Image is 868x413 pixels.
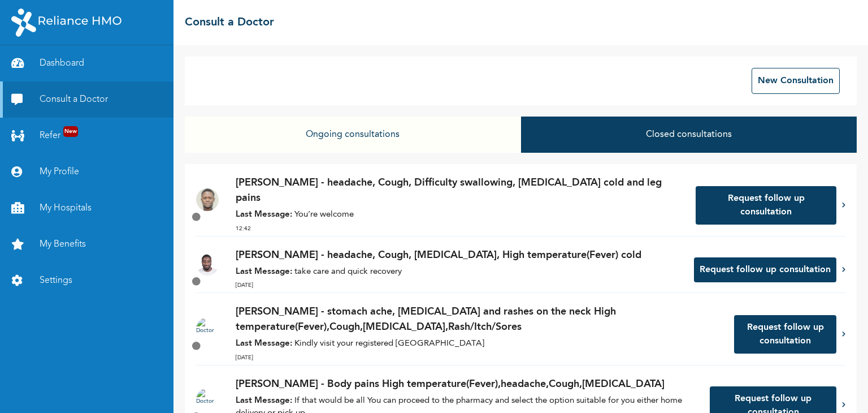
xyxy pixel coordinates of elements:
button: New Consultation [752,68,840,94]
strong: Last Message: [236,397,292,405]
p: Kindly visit your registered [GEOGRAPHIC_DATA] [236,338,723,351]
p: [DATE] [236,281,683,290]
button: Request follow up consultation [694,257,836,282]
img: Doctor [196,388,219,411]
span: New [63,126,78,137]
strong: Last Message: [236,339,292,348]
button: Ongoing consultations [185,117,520,153]
p: [PERSON_NAME] - headache, Cough, [MEDICAL_DATA], High temperature(Fever) cold [236,248,683,263]
p: You’re welcome [236,209,684,222]
p: take care and quick recovery [236,266,683,279]
p: [PERSON_NAME] - Body pains High temperature(Fever),headache,Cough,[MEDICAL_DATA] [236,377,698,392]
button: Request follow up consultation [734,315,836,354]
img: RelianceHMO's Logo [11,8,121,37]
strong: Last Message: [236,210,292,219]
p: [PERSON_NAME] - stomach ache, [MEDICAL_DATA] and rashes on the neck High temperature(Fever),Cough... [236,304,723,335]
img: Doctor [196,188,219,211]
p: [PERSON_NAME] - headache, Cough, Difficulty swallowing, [MEDICAL_DATA] cold and leg pains [236,175,684,206]
img: Doctor [196,317,219,340]
p: [DATE] [236,354,723,362]
p: 12:42 [236,225,684,233]
strong: Last Message: [236,268,292,276]
h2: Consult a Doctor [185,14,274,31]
button: Request follow up consultation [696,186,836,225]
button: Closed consultations [521,117,857,153]
img: Doctor [196,253,219,276]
